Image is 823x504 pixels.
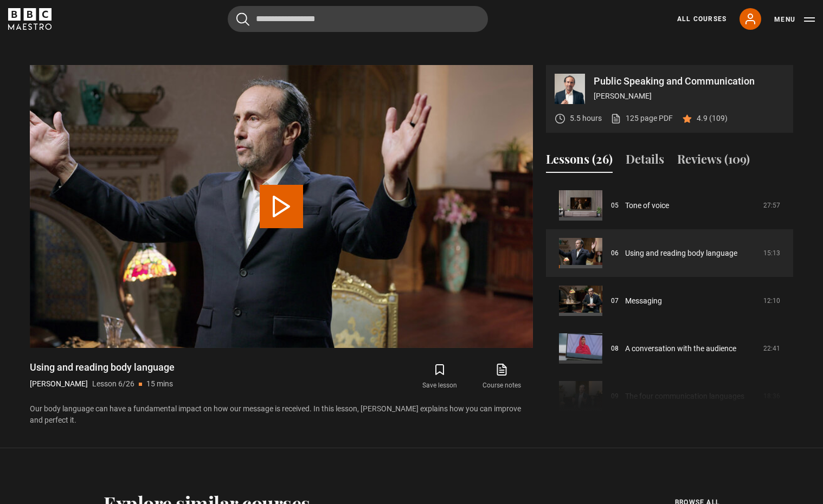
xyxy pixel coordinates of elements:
button: Lessons (26) [546,150,613,173]
button: Play Lesson Using and reading body language [260,185,303,228]
a: Course notes [471,361,533,392]
p: Our body language can have a fundamental impact on how our message is received. In this lesson, [... [30,403,533,426]
p: Lesson 6/26 [92,378,134,390]
button: Submit the search query [236,12,249,26]
video-js: Video Player [30,65,533,348]
p: Public Speaking and Communication [594,76,785,86]
a: Tone of voice [625,200,669,211]
button: Reviews (109) [677,150,750,173]
button: Save lesson [409,361,471,392]
h1: Using and reading body language [30,361,175,374]
a: A conversation with the audience [625,343,736,354]
button: Details [626,150,664,173]
a: Using and reading body language [625,248,737,259]
button: Toggle navigation [774,14,815,25]
p: [PERSON_NAME] [30,378,88,390]
p: [PERSON_NAME] [594,91,785,102]
input: Search [228,6,488,32]
a: Messaging [625,295,662,307]
a: 125 page PDF [610,113,673,124]
p: 4.9 (109) [697,113,728,124]
svg: BBC Maestro [8,8,52,30]
p: 5.5 hours [570,113,602,124]
a: All Courses [677,14,726,24]
p: 15 mins [146,378,173,390]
